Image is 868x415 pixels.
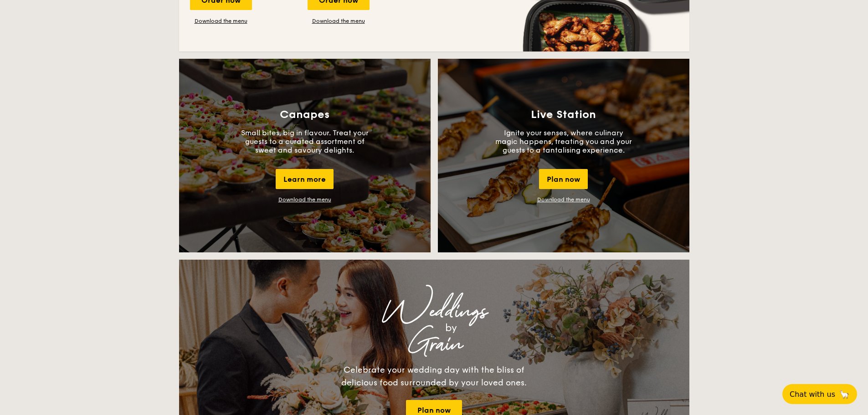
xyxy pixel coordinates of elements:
button: Chat with us🦙 [782,384,857,404]
div: Celebrate your wedding day with the bliss of delicious food surrounded by your loved ones. [332,364,537,389]
span: Chat with us [790,390,835,399]
div: Learn more [276,169,334,189]
div: by [293,320,609,336]
p: Small bites, big in flavour. Treat your guests to a curated assortment of sweet and savoury delig... [236,128,373,154]
p: Ignite your senses, where culinary magic happens, treating you and your guests to a tantalising e... [495,128,632,154]
span: 🦙 [839,389,850,400]
a: Download the menu [278,196,331,203]
a: Download the menu [537,196,590,203]
h3: Canapes [280,108,329,121]
div: Weddings [259,303,609,320]
div: Plan now [539,169,588,189]
div: Grain [259,336,609,353]
a: Download the menu [190,17,252,25]
h3: Live Station [531,108,596,121]
a: Download the menu [308,17,370,25]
